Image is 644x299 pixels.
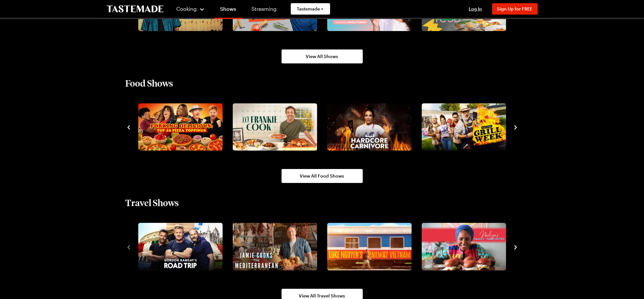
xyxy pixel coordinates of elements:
a: Tastemade + [291,3,330,15]
div: 2 / 10 [136,101,230,153]
button: navigate to next item [512,123,519,131]
div: 5 / 10 [419,101,514,153]
img: Luke Nguyen's Railway Vietnam [327,223,412,270]
button: navigate to next item [512,243,519,250]
button: navigate to previous item [126,243,132,250]
img: Gordon Ramsay's Road Trip [138,223,223,270]
div: 4 / 10 [419,221,514,272]
a: Shows [214,1,243,19]
a: View All Shows [282,49,363,63]
button: Sign Up for FREE [492,3,538,15]
button: navigate to previous item [126,123,132,131]
div: 1 / 10 [136,221,230,272]
a: Nadiya's Family Favourites [420,223,505,270]
img: Forking Delicious: Top 10 Pizza Toppings [138,103,223,151]
h2: Food Shows [126,77,173,89]
button: Log In [463,6,488,12]
div: 3 / 10 [230,101,325,153]
a: Let Frankie Cook [231,103,316,151]
img: Hardcore Carnivore [327,103,412,151]
span: Tastemade + [297,6,324,12]
img: Let Frankie Cook [233,103,317,151]
a: To Tastemade Home Page [107,5,164,13]
span: Cooking [176,6,197,12]
span: View All Food Shows [300,173,344,179]
a: Grill Week 2025 [420,103,505,151]
span: View All Shows [306,53,338,60]
a: Luke Nguyen's Railway Vietnam [326,223,410,270]
a: Forking Delicious: Top 10 Pizza Toppings [137,103,221,151]
a: Gordon Ramsay's Road Trip [137,223,221,270]
img: Jamie Oliver Cooks the Mediterranean [233,223,317,270]
img: Grill Week 2025 [422,103,506,151]
h2: Travel Shows [126,197,179,208]
a: Hardcore Carnivore [326,103,410,151]
div: 4 / 10 [325,101,419,153]
a: View All Food Shows [282,169,363,183]
img: Nadiya's Family Favourites [422,223,506,270]
a: Jamie Oliver Cooks the Mediterranean [231,223,316,270]
button: Cooking [176,1,205,16]
span: Log In [469,6,482,11]
span: Sign Up for FREE [497,6,533,11]
span: View All Travel Shows [299,293,345,299]
div: 3 / 10 [325,221,419,272]
div: 2 / 10 [230,221,325,272]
